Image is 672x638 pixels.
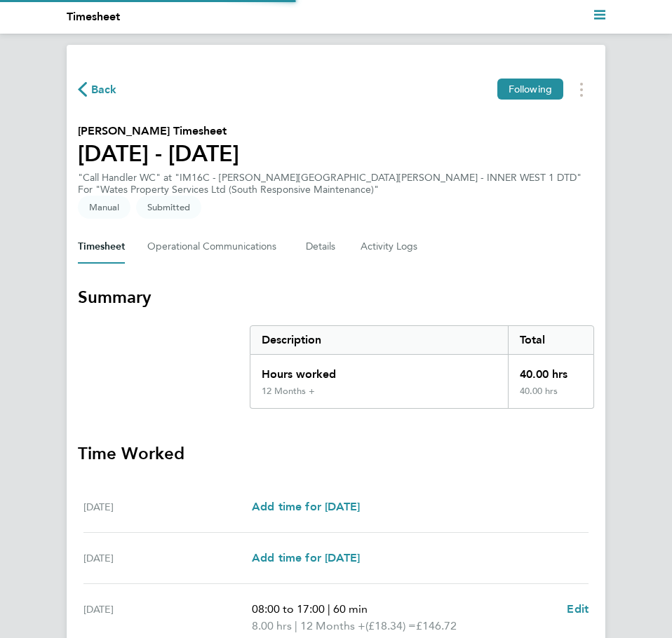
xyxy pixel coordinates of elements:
button: Timesheets Menu [569,79,594,100]
button: Details [306,230,338,264]
span: Following [509,83,552,95]
span: | [295,619,297,632]
a: Add time for [DATE] [252,498,360,515]
button: Timesheet [78,230,125,264]
div: [DATE] [83,498,252,515]
span: Add time for [DATE] [252,551,360,564]
div: 40.00 hrs [508,355,593,386]
span: 12 Months + [300,618,365,634]
div: Total [508,326,593,354]
span: Edit [567,602,589,616]
h2: [PERSON_NAME] Timesheet [78,123,239,140]
span: 8.00 hrs [252,619,292,632]
a: Edit [567,601,589,618]
span: Add time for [DATE] [252,500,360,513]
div: For "Wates Property Services Ltd (South Responsive Maintenance)" [78,184,582,196]
h3: Summary [78,286,594,308]
a: Add time for [DATE] [252,550,360,566]
button: Activity Logs [361,230,419,264]
span: | [328,602,330,616]
div: Summary [250,325,594,409]
div: Hours worked [250,355,508,386]
div: Description [250,326,508,354]
span: 08:00 to 17:00 [252,602,325,616]
li: Timesheet [67,8,120,25]
div: [DATE] [83,601,252,634]
span: (£18.34) = [365,619,416,632]
span: Back [91,81,117,98]
h1: [DATE] - [DATE] [78,140,239,168]
div: "Call Handler WC" at "IM16C - [PERSON_NAME][GEOGRAPHIC_DATA][PERSON_NAME] - INNER WEST 1 DTD" [78,172,582,196]
div: 12 Months + [262,386,315,397]
h3: Time Worked [78,442,594,465]
div: 40.00 hrs [508,386,593,408]
div: [DATE] [83,550,252,566]
button: Following [497,79,563,100]
span: £146.72 [416,619,457,632]
span: This timesheet is Submitted. [136,196,201,219]
button: Operational Communications [147,230,283,264]
button: Back [78,81,117,98]
span: This timesheet was manually created. [78,196,130,219]
span: 60 min [333,602,368,616]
